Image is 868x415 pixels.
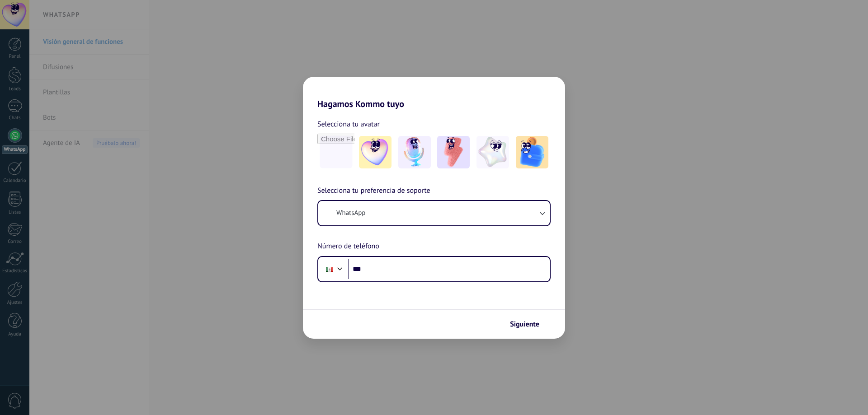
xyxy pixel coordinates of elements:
img: -2.jpeg [398,136,431,168]
img: -5.jpeg [516,136,548,168]
h2: Hagamos Kommo tuyo [303,77,565,109]
span: Siguiente [510,321,539,327]
div: Mexico: + 52 [321,260,338,279]
span: Número de teléfono [317,241,379,252]
img: -4.jpeg [476,136,509,168]
span: Selecciona tu preferencia de soporte [317,185,430,197]
img: -1.jpeg [359,136,392,168]
button: WhatsApp [318,201,550,225]
span: Selecciona tu avatar [317,118,380,130]
img: -3.jpeg [437,136,470,168]
button: Siguiente [506,317,552,332]
span: WhatsApp [336,209,365,218]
